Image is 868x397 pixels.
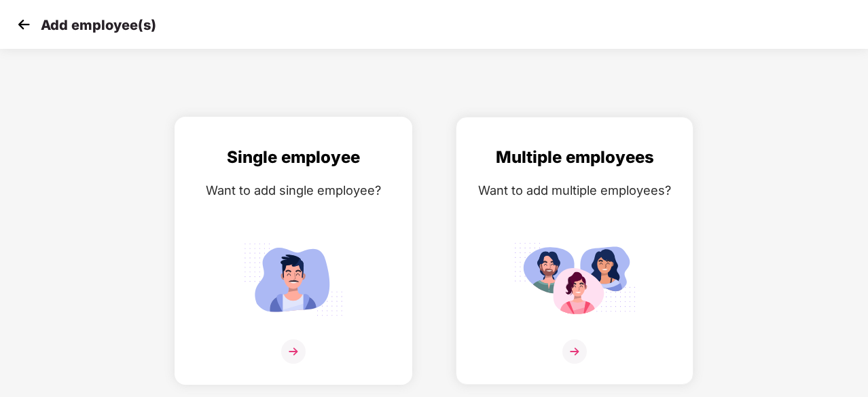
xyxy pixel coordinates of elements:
[281,339,306,364] img: svg+xml;base64,PHN2ZyB4bWxucz0iaHR0cDovL3d3dy53My5vcmcvMjAwMC9zdmciIHdpZHRoPSIzNiIgaGVpZ2h0PSIzNi...
[14,14,34,35] img: svg+xml;base64,PHN2ZyB4bWxucz0iaHR0cDovL3d3dy53My5vcmcvMjAwMC9zdmciIHdpZHRoPSIzMCIgaGVpZ2h0PSIzMC...
[470,181,679,200] div: Want to add multiple employees?
[470,145,679,170] div: Multiple employees
[189,181,398,200] div: Want to add single employee?
[562,339,587,364] img: svg+xml;base64,PHN2ZyB4bWxucz0iaHR0cDovL3d3dy53My5vcmcvMjAwMC9zdmciIHdpZHRoPSIzNiIgaGVpZ2h0PSIzNi...
[41,17,156,33] p: Add employee(s)
[513,237,636,322] img: svg+xml;base64,PHN2ZyB4bWxucz0iaHR0cDovL3d3dy53My5vcmcvMjAwMC9zdmciIGlkPSJNdWx0aXBsZV9lbXBsb3llZS...
[189,145,398,170] div: Single employee
[232,237,355,322] img: svg+xml;base64,PHN2ZyB4bWxucz0iaHR0cDovL3d3dy53My5vcmcvMjAwMC9zdmciIGlkPSJTaW5nbGVfZW1wbG95ZWUiIH...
